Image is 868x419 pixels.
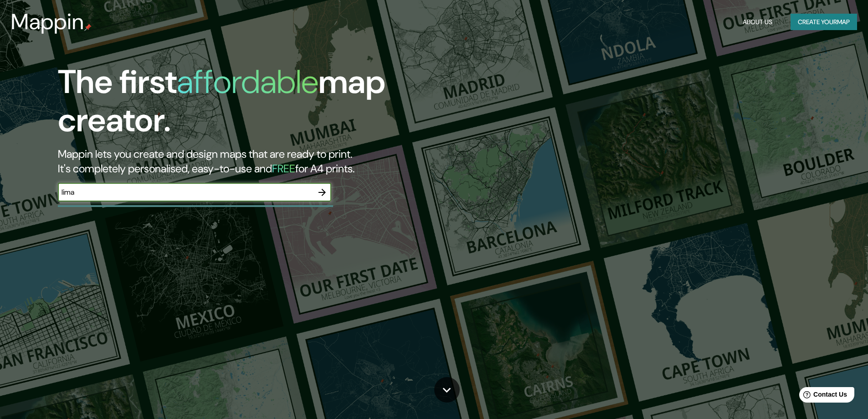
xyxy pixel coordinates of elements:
h3: Mappin [11,9,84,35]
h5: FREE [272,161,295,176]
h1: The first map creator. [58,63,492,147]
iframe: Help widget launcher [787,383,858,409]
input: Choose your favourite place [58,187,313,197]
button: Create yourmap [791,14,857,31]
h2: Mappin lets you create and design maps that are ready to print. It's completely personalised, eas... [58,147,492,176]
h1: affordable [177,61,318,103]
button: About Us [739,14,776,31]
img: mappin-pin [84,24,92,31]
